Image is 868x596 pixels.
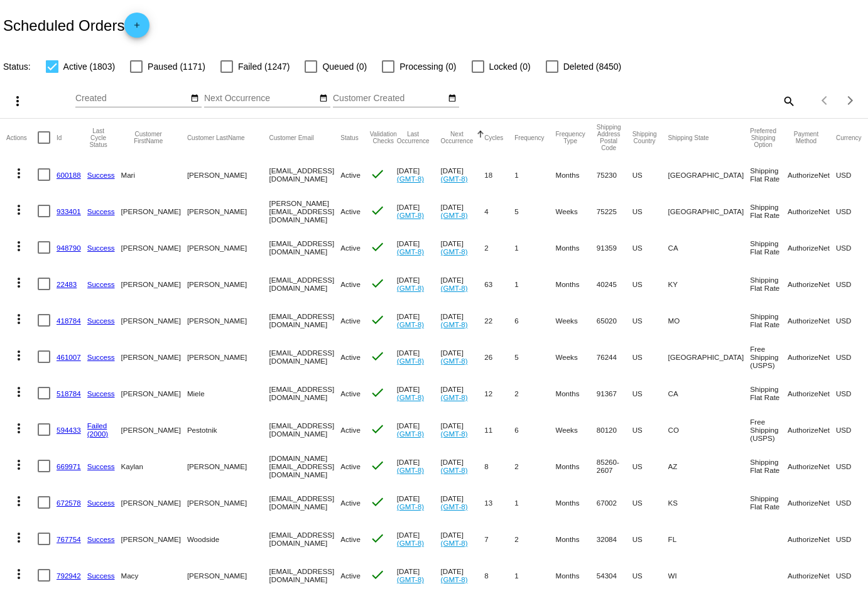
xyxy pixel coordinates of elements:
[397,502,424,511] a: (GMT-8)
[555,131,585,144] button: Change sorting for FrequencyType
[668,484,751,521] mat-cell: KS
[668,193,751,229] mat-cell: [GEOGRAPHIC_DATA]
[514,448,555,484] mat-cell: 2
[441,266,485,302] mat-cell: [DATE]
[340,462,361,470] span: Active
[484,156,514,193] mat-cell: 18
[597,193,632,229] mat-cell: 75225
[87,280,115,288] a: Success
[3,13,149,38] h2: Scheduled Orders
[397,156,441,193] mat-cell: [DATE]
[397,229,441,266] mat-cell: [DATE]
[3,62,31,72] span: Status:
[340,171,361,179] span: Active
[484,375,514,411] mat-cell: 12
[788,375,836,411] mat-cell: AuthorizeNet
[57,426,81,434] a: 594433
[555,557,596,593] mat-cell: Months
[397,466,424,474] a: (GMT-8)
[788,557,836,593] mat-cell: AuthorizeNet
[397,411,441,448] mat-cell: [DATE]
[441,557,485,593] mat-cell: [DATE]
[668,521,751,557] mat-cell: FL
[555,156,596,193] mat-cell: Months
[187,302,269,339] mat-cell: [PERSON_NAME]
[484,411,514,448] mat-cell: 11
[441,131,474,144] button: Change sorting for NextOccurrenceUtc
[750,411,788,448] mat-cell: Free Shipping (USPS)
[632,302,668,339] mat-cell: US
[370,567,385,582] mat-icon: check
[370,494,385,509] mat-icon: check
[397,131,430,144] button: Change sorting for LastOccurrenceUtc
[555,266,596,302] mat-cell: Months
[632,131,657,144] button: Change sorting for ShippingCountry
[514,156,555,193] mat-cell: 1
[333,94,446,104] input: Customer Created
[668,302,751,339] mat-cell: MO
[87,430,109,438] a: (2000)
[397,539,424,547] a: (GMT-8)
[269,557,341,593] mat-cell: [EMAIL_ADDRESS][DOMAIN_NAME]
[397,175,424,183] a: (GMT-8)
[269,134,314,141] button: Change sorting for CustomerEmail
[632,339,668,375] mat-cell: US
[750,193,788,229] mat-cell: Shipping Flat Rate
[668,375,751,411] mat-cell: CA
[340,317,361,325] span: Active
[87,207,115,215] a: Success
[597,266,632,302] mat-cell: 40245
[187,134,245,141] button: Change sorting for CustomerLastName
[397,448,441,484] mat-cell: [DATE]
[340,499,361,507] span: Active
[399,59,456,74] span: Processing (0)
[484,448,514,484] mat-cell: 8
[269,521,341,557] mat-cell: [EMAIL_ADDRESS][DOMAIN_NAME]
[121,229,187,266] mat-cell: [PERSON_NAME]
[441,375,485,411] mat-cell: [DATE]
[397,557,441,593] mat-cell: [DATE]
[632,229,668,266] mat-cell: US
[63,59,115,74] span: Active (1803)
[750,484,788,521] mat-cell: Shipping Flat Rate
[269,411,341,448] mat-cell: [EMAIL_ADDRESS][DOMAIN_NAME]
[121,156,187,193] mat-cell: Mari
[87,317,115,325] a: Success
[484,484,514,521] mat-cell: 13
[397,284,424,292] a: (GMT-8)
[484,339,514,375] mat-cell: 26
[11,275,26,290] mat-icon: more_vert
[441,156,485,193] mat-cell: [DATE]
[632,193,668,229] mat-cell: US
[813,88,838,113] button: Previous page
[514,484,555,521] mat-cell: 1
[340,535,361,543] span: Active
[750,156,788,193] mat-cell: Shipping Flat Rate
[190,94,199,104] mat-icon: date_range
[597,521,632,557] mat-cell: 32084
[57,134,62,141] button: Change sorting for Id
[750,375,788,411] mat-cell: Shipping Flat Rate
[269,156,341,193] mat-cell: [EMAIL_ADDRESS][DOMAIN_NAME]
[269,339,341,375] mat-cell: [EMAIL_ADDRESS][DOMAIN_NAME]
[788,266,836,302] mat-cell: AuthorizeNet
[397,357,424,365] a: (GMT-8)
[269,229,341,266] mat-cell: [EMAIL_ADDRESS][DOMAIN_NAME]
[788,302,836,339] mat-cell: AuthorizeNet
[555,411,596,448] mat-cell: Weeks
[597,339,632,375] mat-cell: 76244
[597,484,632,521] mat-cell: 67002
[668,448,751,484] mat-cell: AZ
[555,339,596,375] mat-cell: Weeks
[441,284,468,292] a: (GMT-8)
[370,385,385,400] mat-icon: check
[484,521,514,557] mat-cell: 7
[484,193,514,229] mat-cell: 4
[788,411,836,448] mat-cell: AuthorizeNet
[397,302,441,339] mat-cell: [DATE]
[340,572,361,580] span: Active
[597,375,632,411] mat-cell: 91367
[563,59,622,74] span: Deleted (8450)
[441,502,468,511] a: (GMT-8)
[11,457,26,472] mat-icon: more_vert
